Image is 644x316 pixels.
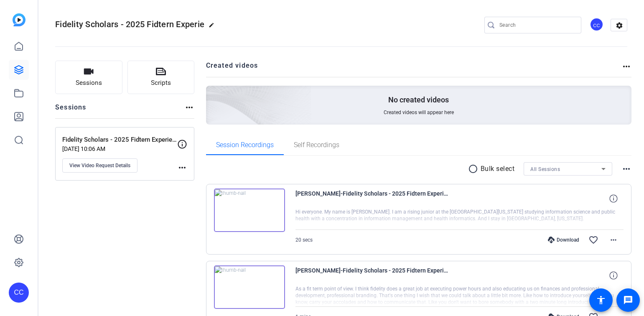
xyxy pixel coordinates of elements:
button: View Video Request Details [62,158,137,173]
span: Fidelity Scholars - 2025 Fidtern Experie [55,19,204,29]
mat-icon: accessibility [596,295,606,305]
mat-icon: more_horiz [621,61,631,71]
span: Scripts [151,78,171,88]
span: [PERSON_NAME]-Fidelity Scholars - 2025 Fidtern Experie-Fidelity Scholars - 2025 Fidtern Experienc... [295,189,450,209]
p: Bulk select [481,164,515,174]
mat-icon: favorite_border [588,235,598,245]
ngx-avatar: Cris Charbonneau [590,18,604,32]
input: Search [499,20,575,30]
div: CC [9,283,29,303]
mat-icon: settings [611,19,628,32]
p: [DATE] 10:06 AM [62,145,177,152]
mat-icon: more_horiz [177,163,187,173]
span: 20 secs [295,237,313,243]
span: Session Recordings [216,142,274,148]
mat-icon: message [623,295,633,305]
img: blue-gradient.svg [13,13,25,26]
p: No created videos [388,95,449,105]
img: Creted videos background [112,3,312,184]
button: Sessions [55,61,122,94]
img: thumb-nail [214,189,285,232]
mat-icon: more_horiz [608,235,619,245]
span: Sessions [76,78,102,88]
span: Created videos will appear here [384,109,454,116]
button: Scripts [127,61,195,94]
mat-icon: radio_button_unchecked [468,164,481,174]
mat-icon: more_horiz [621,164,631,174]
h2: Sessions [55,102,87,118]
img: thumb-nail [214,265,285,309]
mat-icon: edit [209,22,219,32]
span: Self Recordings [294,142,339,148]
div: CC [590,18,603,31]
span: View Video Request Details [69,162,130,169]
h2: Created videos [206,61,622,77]
mat-icon: more_horiz [184,102,194,112]
span: [PERSON_NAME]-Fidelity Scholars - 2025 Fidtern Experie-Fidelity Scholars - 2025 Fidtern Experienc... [295,265,450,285]
span: All Sessions [530,166,560,172]
div: Download [544,237,583,243]
p: Fidelity Scholars - 2025 Fidtern Experience [62,135,177,145]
